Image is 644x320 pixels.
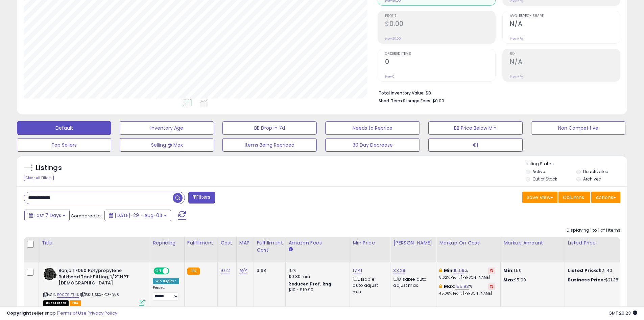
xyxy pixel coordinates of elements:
span: OFF [168,268,179,274]
div: 3.68 [257,268,280,274]
div: % [439,268,495,280]
div: 15% [288,268,344,274]
div: seller snap | | [7,310,117,317]
a: Terms of Use [58,310,87,316]
h5: Listings [36,163,62,173]
strong: Min: [503,267,514,274]
a: Privacy Policy [88,310,117,316]
label: Archived [583,176,601,182]
span: All listings that are currently out of stock and unavailable for purchase on Amazon [43,300,69,306]
button: Items Being Repriced [222,138,317,152]
div: $21.38 [568,277,624,283]
b: Max: [444,283,456,290]
th: The percentage added to the cost of goods (COGS) that forms the calculator for Min & Max prices. [436,237,501,262]
h2: N/A [510,20,620,29]
b: Business Price: [568,277,605,283]
button: Inventory Age [120,121,214,135]
span: [DATE]-29 - Aug-04 [115,212,163,219]
button: Save View [522,192,557,203]
label: Out of Stock [532,176,557,182]
li: $0 [379,88,615,97]
span: ROI [510,52,620,56]
small: Prev: 0 [385,74,395,79]
button: €1 [428,138,523,152]
p: 15.00 [503,277,559,283]
small: Prev: $0.00 [385,37,401,41]
b: Reduced Prof. Rng. [288,281,333,287]
button: Default [17,121,111,135]
a: 17.41 [353,267,362,274]
div: Amazon Fees [288,239,347,247]
div: Displaying 1 to 1 of 1 items [567,227,620,234]
h2: $0.00 [385,20,495,29]
label: Deactivated [583,169,609,174]
a: 15.59 [454,267,464,274]
span: Last 7 Days [34,212,61,219]
small: Prev: N/A [510,74,523,79]
label: Active [532,169,545,174]
div: Clear All Filters [24,175,54,181]
b: Banjo TF050 Polypropylene Bulkhead Tank Fitting, 1/2" NPT [DEMOGRAPHIC_DATA] [58,268,141,288]
div: Fulfillment Cost [257,239,283,254]
a: B0079JTU1K [57,292,79,298]
span: Columns [563,194,584,201]
span: | SKU: SKX-IO3-BV8 [80,292,119,297]
small: FBA [187,268,200,275]
button: Actions [591,192,620,203]
button: Columns [558,192,590,203]
b: Total Inventory Value: [379,90,425,96]
div: Min Price [353,239,387,247]
strong: Copyright [7,310,31,316]
p: 8.62% Profit [PERSON_NAME] [439,275,495,280]
div: Repricing [153,239,182,247]
span: 2025-08-12 20:23 GMT [609,310,637,316]
p: Listing States: [526,161,627,167]
button: BB Drop in 7d [222,121,317,135]
button: Top Sellers [17,138,111,152]
button: 30 Day Decrease [325,138,420,152]
button: Non Competitive [531,121,625,135]
div: Listed Price [568,239,626,247]
span: ON [154,268,163,274]
b: Short Term Storage Fees: [379,98,431,104]
span: Profit [385,14,495,18]
button: [DATE]-29 - Aug-04 [104,210,171,221]
button: Selling @ Max [120,138,214,152]
b: Min: [444,267,454,274]
div: Preset: [153,285,179,301]
div: MAP [239,239,251,247]
div: Win BuyBox * [153,278,179,284]
div: % [439,283,495,296]
p: 45.06% Profit [PERSON_NAME] [439,291,495,296]
a: 9.62 [220,267,230,274]
span: Compared to: [71,213,102,219]
div: [PERSON_NAME] [393,239,433,247]
div: $10 - $10.90 [288,287,344,293]
div: Markup Amount [503,239,562,247]
button: Needs to Reprice [325,121,420,135]
img: 41Kirt4HkCL._SL40_.jpg [43,268,57,280]
div: Disable auto adjust min [353,275,385,295]
span: Avg. Buybox Share [510,14,620,18]
a: 155.93 [455,283,469,290]
div: $0.30 min [288,274,344,280]
div: Disable auto adjust max [393,275,431,289]
button: BB Price Below Min [428,121,523,135]
span: $0.00 [432,98,444,104]
div: Fulfillment [187,239,215,247]
strong: Max: [503,277,515,283]
small: Amazon Fees. [288,247,292,253]
b: Listed Price: [568,267,598,274]
h2: 0 [385,58,495,67]
div: Cost [220,239,234,247]
h2: N/A [510,58,620,67]
div: $21.40 [568,268,624,274]
span: Ordered Items [385,52,495,56]
button: Filters [188,192,215,204]
div: ASIN: [43,268,145,305]
span: FBA [70,300,81,306]
button: Last 7 Days [24,210,70,221]
small: Prev: N/A [510,37,523,41]
div: Markup on Cost [439,239,498,247]
div: Title [42,239,147,247]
